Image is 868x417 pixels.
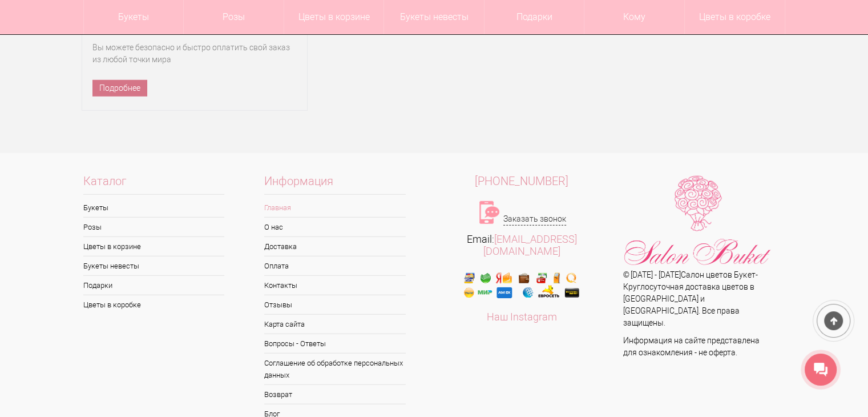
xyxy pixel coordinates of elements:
[623,270,757,327] span: © [DATE] - [DATE] - Круглосуточная доставка цветов в [GEOGRAPHIC_DATA] и [GEOGRAPHIC_DATA]. Все п...
[264,334,406,353] a: Вопросы - Ответы
[487,311,557,323] a: Наш Instagram
[264,385,406,404] a: Возврат
[434,233,610,257] div: Email:
[623,336,760,357] span: Информация на сайте представлена для ознакомления - не оферта.
[503,213,566,226] a: Заказать звонок
[92,80,147,97] a: Подробнее
[681,270,755,279] a: Салон цветов Букет
[264,175,406,195] span: Информация
[83,175,225,195] span: Каталог
[83,198,225,217] a: Букеты
[264,315,406,334] a: Карта сайта
[83,256,225,275] a: Букеты невесты
[92,42,297,66] span: Вы можете безопасно и быстро оплатить свой заказ из любой точки мира
[83,237,225,256] a: Цветы в корзине
[83,295,225,314] a: Цветы в коробке
[264,237,406,256] a: Доставка
[264,198,406,217] a: Главная
[483,233,577,257] a: [EMAIL_ADDRESS][DOMAIN_NAME]
[264,276,406,295] a: Контакты
[264,295,406,314] a: Отзывы
[83,276,225,295] a: Подарки
[83,218,225,236] a: Розы
[623,175,772,269] img: Цветы Нижний Новгород
[264,354,406,384] a: Соглашение об обработке персональных данных
[434,175,610,187] a: [PHONE_NUMBER]
[264,218,406,236] a: О нас
[264,256,406,275] a: Оплата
